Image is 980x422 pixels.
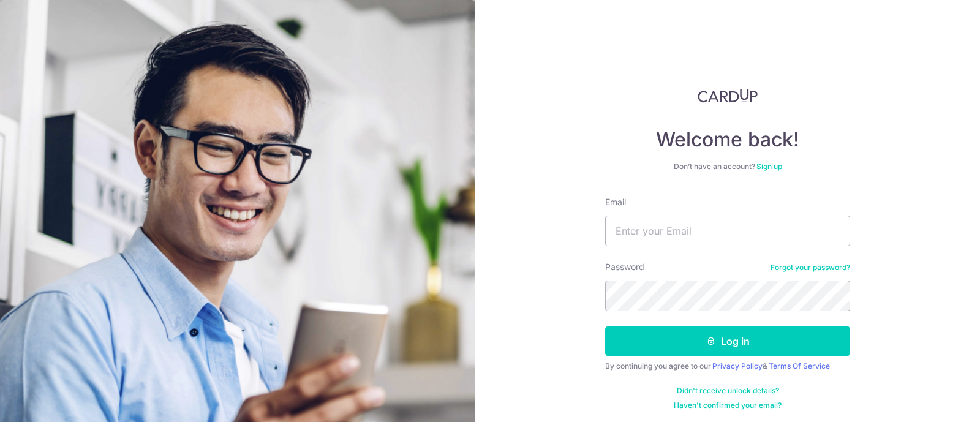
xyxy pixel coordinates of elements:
label: Password [605,261,644,273]
h4: Welcome back! [605,127,850,152]
div: By continuing you agree to our & [605,361,850,371]
a: Didn't receive unlock details? [677,386,779,396]
a: Haven't confirmed your email? [674,401,782,410]
label: Email [605,196,626,208]
a: Sign up [756,162,782,171]
div: Don’t have an account? [605,162,850,171]
input: Enter your Email [605,216,850,246]
a: Forgot your password? [771,263,850,273]
a: Privacy Policy [712,361,763,371]
button: Log in [605,326,850,356]
a: Terms Of Service [769,361,830,371]
img: CardUp Logo [698,88,758,103]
